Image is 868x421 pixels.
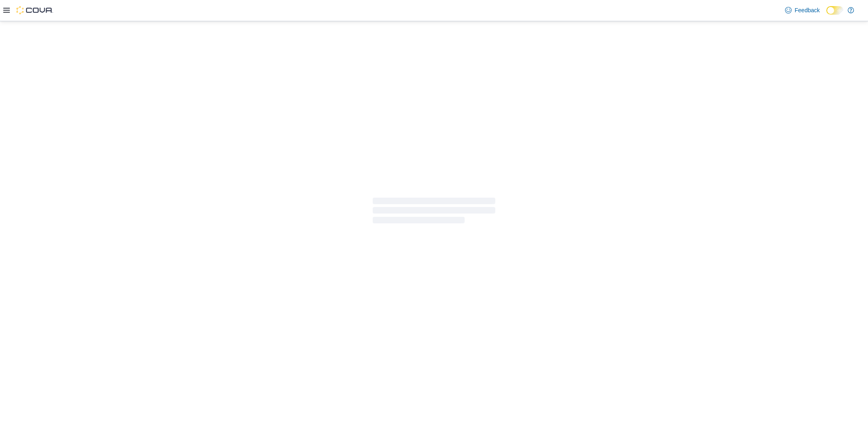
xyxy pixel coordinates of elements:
span: Loading [373,199,495,225]
span: Feedback [795,6,820,14]
a: Feedback [782,2,823,18]
input: Dark Mode [826,6,843,15]
img: Cova [16,6,53,14]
